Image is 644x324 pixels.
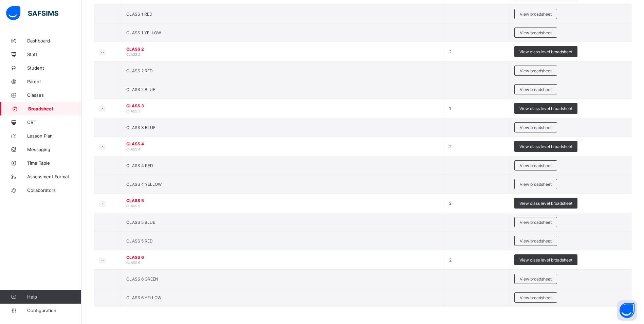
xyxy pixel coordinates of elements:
[449,201,452,206] span: 2
[126,260,140,265] span: CLASS 6
[519,49,572,54] span: View class level broadsheet
[449,144,452,149] span: 2
[27,92,81,98] span: Classes
[126,47,439,52] span: CLASS 2
[514,236,557,241] a: View broadsheet
[126,103,439,108] span: CLASS 3
[126,182,162,187] span: CLASS 4 YELLOW
[126,30,161,35] span: CLASS 1 YELLOW
[126,163,153,168] span: CLASS 4 RED
[514,66,557,71] a: View broadsheet
[126,220,155,225] span: CLASS 5 BLUE
[126,52,140,56] span: CLASS 2
[514,122,557,127] a: View broadsheet
[6,6,58,20] img: safsims
[27,174,81,179] span: Assessment Format
[520,125,552,130] span: View broadsheet
[520,87,552,92] span: View broadsheet
[519,201,572,206] span: View class level broadsheet
[126,238,153,244] span: CLASS 5 RED
[126,12,152,17] span: CLASS 1 RED
[520,276,552,282] span: View broadsheet
[514,46,577,51] a: View class level broadsheet
[27,187,81,193] span: Collaborators
[520,220,552,225] span: View broadsheet
[520,12,552,17] span: View broadsheet
[126,68,153,73] span: CLASS 2 RED
[126,198,439,203] span: CLASS 5
[27,294,81,300] span: Help
[514,217,557,222] a: View broadsheet
[27,133,81,139] span: Lesson Plan
[27,79,81,84] span: Parent
[514,160,557,165] a: View broadsheet
[514,84,557,89] a: View broadsheet
[520,182,552,187] span: View broadsheet
[27,308,81,313] span: Configuration
[520,238,552,244] span: View broadsheet
[27,65,81,71] span: Student
[519,144,572,149] span: View class level broadsheet
[617,300,637,321] button: Open asap
[520,68,552,73] span: View broadsheet
[514,28,557,33] a: View broadsheet
[126,87,155,92] span: CLASS 2 BLUE
[27,52,81,57] span: Staff
[27,160,81,166] span: Time Table
[514,198,577,203] a: View class level broadsheet
[514,9,557,14] a: View broadsheet
[449,106,451,111] span: 1
[520,295,552,300] span: View broadsheet
[27,38,81,43] span: Dashboard
[449,257,452,263] span: 2
[519,106,572,111] span: View class level broadsheet
[520,163,552,168] span: View broadsheet
[126,295,161,300] span: CLASS 6 YELLOW
[126,125,155,130] span: CLASS 3 BLUE
[27,147,81,152] span: Messaging
[514,274,557,279] a: View broadsheet
[126,204,140,208] span: CLASS 5
[28,106,81,111] span: Broadsheet
[514,254,577,259] a: View class level broadsheet
[514,292,557,298] a: View broadsheet
[514,103,577,108] a: View class level broadsheet
[126,276,158,282] span: CLASS 6 GREEN
[514,179,557,184] a: View broadsheet
[126,141,439,146] span: CLASS 4
[449,49,452,54] span: 2
[514,141,577,146] a: View class level broadsheet
[126,109,140,113] span: CLASS 3
[126,147,140,151] span: CLASS 4
[520,30,552,35] span: View broadsheet
[27,120,81,125] span: CBT
[519,257,572,263] span: View class level broadsheet
[126,255,439,260] span: CLASS 6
